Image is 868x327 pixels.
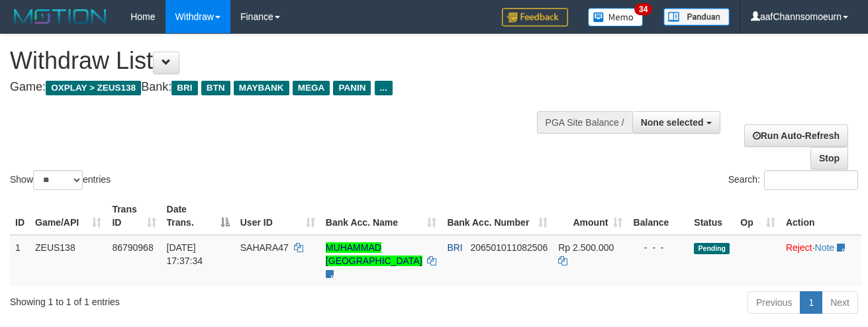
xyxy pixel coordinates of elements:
a: Next [822,291,858,314]
th: Status [689,197,735,235]
span: BRI [171,81,197,95]
h4: Game: Bank: [10,81,565,94]
th: Balance [628,197,689,235]
select: Showentries [33,170,83,190]
span: [DATE] 17:37:34 [167,242,203,266]
span: OXPLAY > ZEUS138 [46,81,141,95]
a: 1 [800,291,822,314]
th: Amount: activate to sort column ascending [553,197,628,235]
a: Stop [810,147,848,169]
a: MUHAMMAD [GEOGRAPHIC_DATA] [326,242,422,266]
label: Search: [728,170,858,190]
span: MEGA [293,81,330,95]
label: Show entries [10,170,111,190]
td: 1 [10,235,30,286]
th: ID [10,197,30,235]
img: Button%20Memo.svg [588,8,644,26]
td: · [781,235,861,286]
span: None selected [641,117,704,128]
th: Bank Acc. Number: activate to sort column ascending [442,197,553,235]
span: 34 [634,3,652,15]
button: None selected [632,111,720,134]
span: SAHARA47 [240,242,289,253]
td: ZEUS138 [30,235,107,286]
span: Pending [694,243,730,254]
img: panduan.png [663,8,730,26]
div: - - - [633,241,683,254]
th: Bank Acc. Name: activate to sort column ascending [320,197,442,235]
a: Reject [786,242,812,253]
span: BRI [447,242,462,253]
div: PGA Site Balance / [537,111,632,134]
a: Run Auto-Refresh [744,124,848,147]
span: BTN [201,81,230,95]
span: ... [375,81,393,95]
span: PANIN [333,81,371,95]
th: Action [781,197,861,235]
span: Rp 2.500.000 [558,242,614,253]
th: User ID: activate to sort column ascending [235,197,320,235]
span: Copy 206501011082506 to clipboard [470,242,548,253]
a: Previous [747,291,800,314]
span: 86790968 [112,242,153,253]
img: Feedback.jpg [502,8,568,26]
th: Trans ID: activate to sort column ascending [107,197,161,235]
input: Search: [764,170,858,190]
span: MAYBANK [234,81,289,95]
h1: Withdraw List [10,48,565,74]
th: Game/API: activate to sort column ascending [30,197,107,235]
th: Op: activate to sort column ascending [735,197,781,235]
a: Note [815,242,835,253]
div: Showing 1 to 1 of 1 entries [10,290,352,308]
img: MOTION_logo.png [10,7,111,26]
th: Date Trans.: activate to sort column descending [162,197,235,235]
